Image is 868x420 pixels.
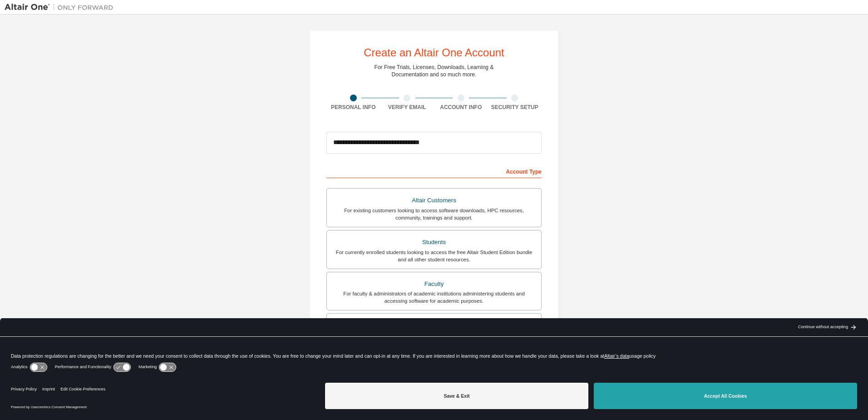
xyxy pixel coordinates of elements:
div: Account Type [326,164,542,178]
div: Altair Customers [332,194,536,207]
div: Students [332,236,536,249]
div: For Free Trials, Licenses, Downloads, Learning & Documentation and so much more. [375,64,494,78]
div: For faculty & administrators of academic institutions administering students and accessing softwa... [332,290,536,305]
div: For existing customers looking to access software downloads, HPC resources, community, trainings ... [332,207,536,221]
img: Altair One [5,3,118,12]
div: Security Setup [488,104,542,111]
div: Personal Info [326,104,380,111]
div: Create an Altair One Account [364,47,504,58]
div: Account Info [434,104,488,111]
div: Verify Email [380,104,434,111]
div: For currently enrolled students looking to access the free Altair Student Edition bundle and all ... [332,249,536,263]
div: Faculty [332,278,536,290]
